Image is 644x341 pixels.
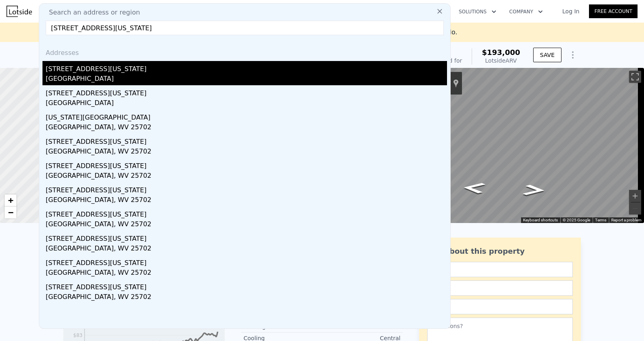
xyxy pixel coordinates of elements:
[565,47,581,63] button: Show Options
[8,207,13,217] span: −
[46,219,447,231] div: [GEOGRAPHIC_DATA], WV 25702
[46,147,447,158] div: [GEOGRAPHIC_DATA], WV 25702
[611,218,642,222] a: Report a problem
[453,79,459,88] a: Show location on map
[4,206,17,219] a: Zoom out
[46,231,447,244] div: [STREET_ADDRESS][US_STATE]
[46,292,447,303] div: [GEOGRAPHIC_DATA], WV 25702
[46,122,447,134] div: [GEOGRAPHIC_DATA], WV 25702
[482,48,520,57] span: $193,000
[8,195,13,205] span: +
[589,4,638,18] a: Free Account
[46,171,447,182] div: [GEOGRAPHIC_DATA], WV 25702
[533,48,561,62] button: SAVE
[453,179,495,196] path: Go East
[595,218,606,222] a: Terms
[46,206,447,219] div: [STREET_ADDRESS][US_STATE]
[452,4,503,19] button: Solutions
[427,299,573,314] input: Phone
[46,244,447,255] div: [GEOGRAPHIC_DATA], WV 25702
[46,255,447,268] div: [STREET_ADDRESS][US_STATE]
[46,279,447,292] div: [STREET_ADDRESS][US_STATE]
[46,21,444,35] input: Enter an address, city, region, neighborhood or zip code
[629,71,641,83] button: Toggle fullscreen view
[42,8,140,17] span: Search an address or region
[46,98,447,109] div: [GEOGRAPHIC_DATA]
[629,190,641,202] button: Zoom in
[46,85,447,98] div: [STREET_ADDRESS][US_STATE]
[370,68,644,223] div: Map
[427,262,573,277] input: Name
[46,268,447,279] div: [GEOGRAPHIC_DATA], WV 25702
[482,57,520,65] div: Lotside ARV
[42,42,447,61] div: Addresses
[503,4,549,19] button: Company
[553,7,589,15] a: Log In
[46,61,447,74] div: [STREET_ADDRESS][US_STATE]
[46,182,447,195] div: [STREET_ADDRESS][US_STATE]
[46,74,447,85] div: [GEOGRAPHIC_DATA]
[46,195,447,206] div: [GEOGRAPHIC_DATA], WV 25702
[46,158,447,171] div: [STREET_ADDRESS][US_STATE]
[427,246,573,257] div: Ask about this property
[6,6,32,17] img: Lotside
[523,217,558,223] button: Keyboard shortcuts
[513,182,555,198] path: Go West
[46,109,447,122] div: [US_STATE][GEOGRAPHIC_DATA]
[46,134,447,147] div: [STREET_ADDRESS][US_STATE]
[73,333,83,338] tspan: $83
[629,202,641,215] button: Zoom out
[427,280,573,296] input: Email
[4,194,17,206] a: Zoom in
[370,68,644,223] div: Street View
[563,218,590,222] span: © 2025 Google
